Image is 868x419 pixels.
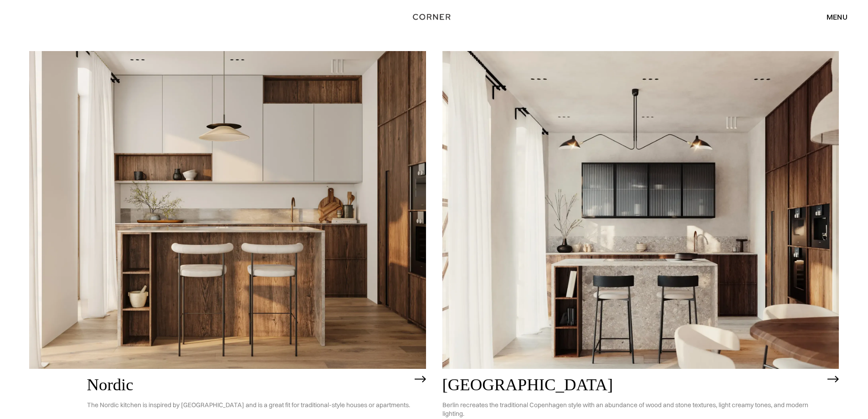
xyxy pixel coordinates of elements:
[403,11,466,23] a: home
[817,9,847,25] div: menu
[87,376,410,394] h2: Nordic
[442,376,823,394] h2: [GEOGRAPHIC_DATA]
[87,394,410,416] p: The Nordic kitchen is inspired by [GEOGRAPHIC_DATA] and is a great fit for traditional-style hous...
[827,13,847,21] div: menu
